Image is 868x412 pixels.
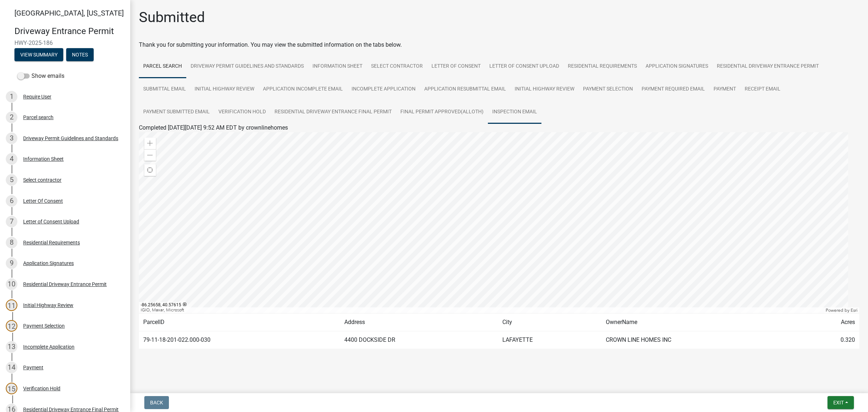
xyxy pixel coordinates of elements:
[23,219,79,224] div: Letter of Consent Upload
[214,101,270,124] a: Verification Hold
[23,282,107,287] div: Residential Driveway Entrance Permit
[824,307,859,313] div: Powered by
[367,55,427,78] a: Select contractor
[66,52,94,58] wm-modal-confirm: Notes
[150,400,163,405] span: Back
[601,314,798,331] td: OwnerName
[579,78,637,101] a: Payment Selection
[498,331,601,349] td: LAFAYETTE
[139,78,190,101] a: Submittal Email
[498,314,601,331] td: City
[66,48,94,61] button: Notes
[485,55,563,78] a: Letter of Consent Upload
[6,341,17,353] div: 13
[14,9,124,17] span: [GEOGRAPHIC_DATA], [US_STATE]
[340,331,498,349] td: 4400 DOCKSIDE DR
[14,52,63,58] wm-modal-confirm: Summary
[144,164,156,176] div: Find my location
[347,78,420,101] a: Incomplete Application
[6,112,17,123] div: 2
[6,299,17,311] div: 11
[259,78,347,101] a: Application Incomplete Email
[641,55,712,78] a: Application Signatures
[6,362,17,373] div: 14
[6,153,17,165] div: 4
[23,156,64,161] div: Information Sheet
[23,261,74,266] div: Application Signatures
[740,78,785,101] a: Receipt Email
[6,237,17,248] div: 8
[601,331,798,349] td: CROWN LINE HOMES INC
[510,78,579,101] a: Initial Highway Review
[488,101,541,124] a: Inspection Email
[6,278,17,290] div: 10
[23,94,51,99] div: Require User
[6,133,17,144] div: 3
[14,48,63,61] button: View Summary
[23,407,119,412] div: Residential Driveway Entrance Final Permit
[139,101,214,124] a: Payment Submitted Email
[563,55,641,78] a: Residential Requirements
[14,26,124,37] h4: Driveway Entrance Permit
[420,78,510,101] a: Application Resubmittal Email
[186,55,308,78] a: Driveway Permit Guidelines and Standards
[23,198,63,203] div: Letter Of Consent
[6,320,17,332] div: 12
[144,138,156,149] div: Zoom in
[340,314,498,331] td: Address
[6,383,17,394] div: 15
[23,386,60,391] div: Verification Hold
[6,91,17,102] div: 1
[6,174,17,186] div: 5
[637,78,709,101] a: Payment Required Email
[139,314,340,331] td: ParcelID
[712,55,823,78] a: Residential Driveway Entrance Permit
[144,396,169,409] button: Back
[798,314,859,331] td: Acres
[144,149,156,161] div: Zoom out
[23,115,54,120] div: Parcel search
[396,101,488,124] a: Final Permit Approved(AllOth)
[827,396,854,409] button: Exit
[190,78,259,101] a: Initial Highway Review
[308,55,367,78] a: Information Sheet
[139,331,340,349] td: 79-11-18-201-022.000-030
[798,331,859,349] td: 0.320
[139,55,186,78] a: Parcel search
[427,55,485,78] a: Letter Of Consent
[139,41,859,49] div: Thank you for submitting your information. You may view the submitted information on the tabs below.
[833,400,844,405] span: Exit
[23,303,73,308] div: Initial Highway Review
[17,72,64,80] label: Show emails
[23,365,43,370] div: Payment
[139,307,824,313] div: IGIO, Maxar, Microsoft
[14,39,116,46] span: HWY-2025-186
[139,124,288,131] span: Completed [DATE][DATE] 9:52 AM EDT by crownlinehomes
[139,9,205,26] h1: Submitted
[6,195,17,207] div: 6
[23,136,118,141] div: Driveway Permit Guidelines and Standards
[6,257,17,269] div: 9
[23,344,75,349] div: Incomplete Application
[851,308,858,313] a: Esri
[23,177,61,182] div: Select contractor
[709,78,740,101] a: Payment
[23,240,80,245] div: Residential Requirements
[6,216,17,227] div: 7
[23,323,65,328] div: Payment Selection
[270,101,396,124] a: Residential Driveway Entrance Final Permit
